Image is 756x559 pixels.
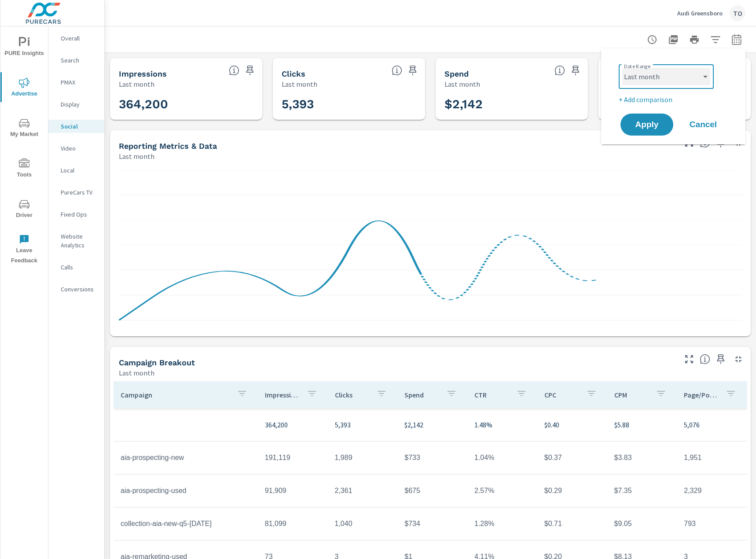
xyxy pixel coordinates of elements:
span: The amount of money spent on advertising during the period. [554,65,565,76]
h3: $2,142 [444,97,579,112]
span: Save this to your personalized report [714,352,728,366]
span: Advertise [3,77,45,99]
p: Audi Greensboro [677,9,723,17]
div: Local [48,164,104,177]
td: $3.83 [607,447,677,469]
p: $5.88 [614,419,670,430]
h5: Campaign Breakout [119,358,195,367]
td: $733 [397,447,467,469]
p: Local [61,166,97,175]
p: $2,142 [404,419,460,430]
h5: Clicks [282,69,305,78]
p: Website Analytics [61,232,97,250]
div: nav menu [0,26,48,269]
span: This is a summary of Social performance results by campaign. Each column can be sorted. [700,354,710,364]
p: Overall [61,34,97,43]
td: 1.04% [467,447,537,469]
p: Calls [61,263,97,272]
td: 1,989 [328,447,398,469]
span: Apply [629,121,664,129]
div: Calls [48,261,104,274]
span: The number of times an ad was shown on your behalf. [229,65,239,76]
td: 81,099 [258,513,328,535]
p: CTR [474,390,509,399]
p: 5,393 [335,419,391,430]
td: 2.57% [467,480,537,502]
button: Select Date Range [728,31,745,48]
td: 1.28% [467,513,537,535]
p: Last month [119,151,154,162]
span: Driver [3,199,45,221]
p: 364,200 [265,419,321,430]
td: $675 [397,480,467,502]
button: Apply [620,114,673,136]
p: 5,076 [684,419,740,430]
span: Save this to your personalized report [243,63,257,77]
span: Cancel [686,121,721,129]
p: Spend [404,390,439,399]
button: Print Report [686,31,703,48]
div: Display [48,98,104,111]
p: 1.48% [474,419,530,430]
span: My Market [3,118,45,140]
td: 2,361 [328,480,398,502]
div: Overall [48,32,104,45]
td: 1,951 [677,447,747,469]
span: Tools [3,158,45,180]
div: Search [48,54,104,67]
button: Apply Filters [707,31,724,48]
span: Save this to your personalized report [569,63,583,77]
td: collection-aia-new-q5-[DATE] [114,513,258,535]
p: Impressions [265,390,300,399]
p: Last month [119,368,154,378]
p: PMAX [61,78,97,87]
p: Page/Post Action [684,390,719,399]
p: Video [61,144,97,153]
td: 793 [677,513,747,535]
p: + Add comparison [619,94,731,105]
p: Last month [119,79,154,89]
td: 2,329 [677,480,747,502]
div: PureCars TV [48,186,104,199]
div: PMAX [48,76,104,89]
p: $0.40 [544,419,600,430]
h5: Spend [444,69,469,78]
span: Save this to your personalized report [406,63,420,77]
p: Search [61,56,97,65]
button: Minimize Widget [731,352,745,366]
p: Fixed Ops [61,210,97,219]
h5: Impressions [119,69,167,78]
p: Last month [282,79,317,89]
h3: 5,393 [282,97,416,112]
td: $7.35 [607,480,677,502]
p: Social [61,122,97,131]
p: CPC [544,390,579,399]
p: Conversions [61,285,97,294]
td: $9.05 [607,513,677,535]
td: $734 [397,513,467,535]
div: Social [48,120,104,133]
div: Fixed Ops [48,208,104,221]
p: Last month [444,79,480,89]
h3: 364,200 [119,97,253,112]
div: Video [48,142,104,155]
p: Campaign [121,390,230,399]
button: Make Fullscreen [682,352,696,366]
h5: Reporting Metrics & Data [119,141,217,151]
td: 1,040 [328,513,398,535]
td: aia-prospecting-new [114,447,258,469]
button: "Export Report to PDF" [664,31,682,48]
td: $0.71 [537,513,607,535]
td: 191,119 [258,447,328,469]
p: Clicks [335,390,370,399]
button: Cancel [677,114,730,136]
td: $0.37 [537,447,607,469]
p: CPM [614,390,649,399]
td: $0.29 [537,480,607,502]
div: TO [730,5,745,21]
div: Conversions [48,283,104,296]
span: Leave Feedback [3,234,45,266]
p: PureCars TV [61,188,97,197]
span: PURE Insights [3,37,45,59]
span: The number of times an ad was clicked by a consumer. [392,65,402,76]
